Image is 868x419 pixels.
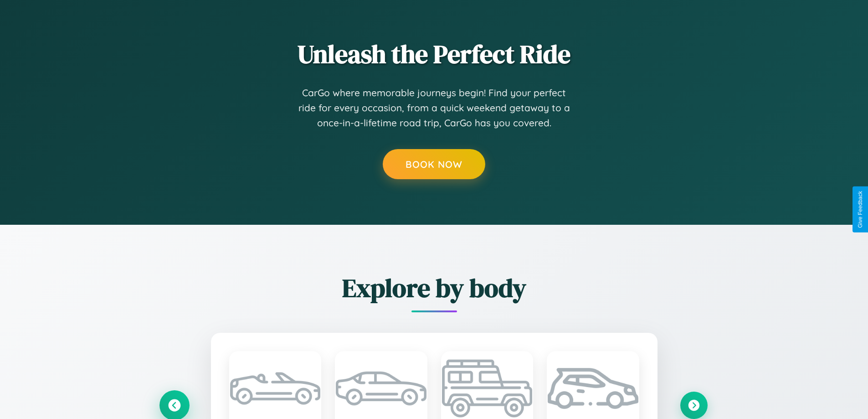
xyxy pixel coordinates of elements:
[161,270,708,305] h2: Explore by body
[857,191,863,228] div: Give Feedback
[298,85,571,131] p: CarGo where memorable journeys begin! Find your perfect ride for every occasion, from a quick wee...
[383,149,485,179] button: Book Now
[161,36,708,72] h2: Unleash the Perfect Ride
